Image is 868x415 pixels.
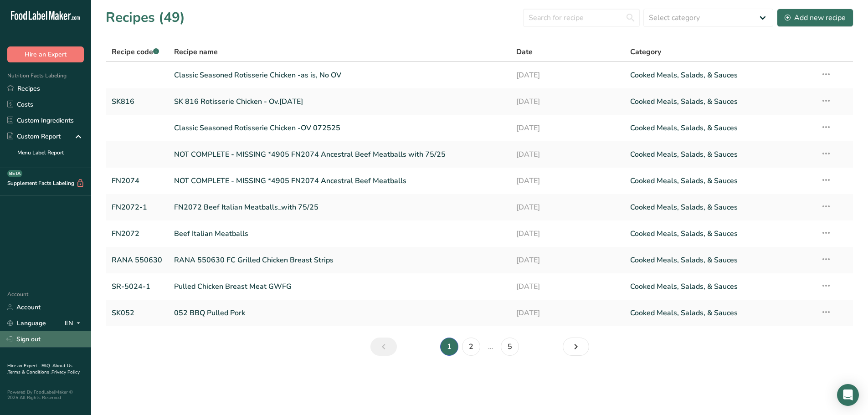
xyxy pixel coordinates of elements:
a: FAQ . [41,363,52,369]
span: Recipe code [112,47,159,57]
a: RANA 550630 [112,251,163,270]
div: EN [65,318,84,329]
a: SK052 [112,303,163,323]
a: Classic Seasoned Rotisserie Chicken -OV 072525 [174,118,505,138]
a: Cooked Meals, Salads, & Sauces [630,171,809,190]
a: [DATE] [516,198,619,217]
a: SR-5024-1 [112,277,163,296]
a: [DATE] [516,224,619,243]
a: Next page [563,338,589,356]
span: Recipe name [174,46,218,57]
a: Terms & Conditions . [8,369,51,375]
div: Powered By FoodLabelMaker © 2025 All Rights Reserved [7,389,84,400]
div: Add new recipe [785,12,846,23]
a: Privacy Policy [51,369,80,375]
input: Search for recipe [523,9,640,27]
a: 052 BBQ Pulled Pork [174,303,505,323]
div: Custom Report [7,132,61,141]
a: FN2072 Beef Italian Meatballs_with 75/25 [174,198,505,217]
a: [DATE] [516,66,619,85]
div: BETA [7,170,22,177]
a: Previous page [370,338,397,356]
a: Cooked Meals, Salads, & Sauces [630,277,809,296]
a: [DATE] [516,303,619,323]
a: Page 5. [501,338,519,356]
a: RANA 550630 FC Grilled Chicken Breast Strips [174,251,505,270]
a: Cooked Meals, Salads, & Sauces [630,66,809,85]
h1: Recipes (49) [106,7,185,28]
a: Pulled Chicken Breast Meat GWFG [174,277,505,296]
a: [DATE] [516,277,619,296]
a: Cooked Meals, Salads, & Sauces [630,224,809,243]
a: SK 816 Rotisserie Chicken - Ov.[DATE] [174,92,505,111]
span: Category [630,46,661,57]
button: Hire an Expert [7,46,84,62]
a: [DATE] [516,251,619,270]
a: Classic Seasoned Rotisserie Chicken -as is, No OV [174,66,505,85]
a: [DATE] [516,145,619,164]
a: Cooked Meals, Salads, & Sauces [630,303,809,323]
a: NOT COMPLETE - MISSING *4905 FN2074 Ancestral Beef Meatballs with 75/25 [174,145,505,164]
a: NOT COMPLETE - MISSING *4905 FN2074 Ancestral Beef Meatballs [174,171,505,190]
a: Cooked Meals, Salads, & Sauces [630,118,809,138]
a: About Us . [7,363,72,375]
a: Hire an Expert . [7,363,40,369]
a: Language [7,315,46,331]
a: FN2072-1 [112,198,163,217]
a: Cooked Meals, Salads, & Sauces [630,251,809,270]
button: Add new recipe [777,9,853,27]
a: FN2074 [112,171,163,190]
a: SK816 [112,92,163,111]
a: Cooked Meals, Salads, & Sauces [630,92,809,111]
a: [DATE] [516,171,619,190]
div: Open Intercom Messenger [837,384,859,406]
a: FN2072 [112,224,163,243]
a: [DATE] [516,92,619,111]
span: Date [516,46,533,57]
a: [DATE] [516,118,619,138]
a: Cooked Meals, Salads, & Sauces [630,198,809,217]
a: Beef Italian Meatballs [174,224,505,243]
a: Page 2. [462,338,480,356]
a: Cooked Meals, Salads, & Sauces [630,145,809,164]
